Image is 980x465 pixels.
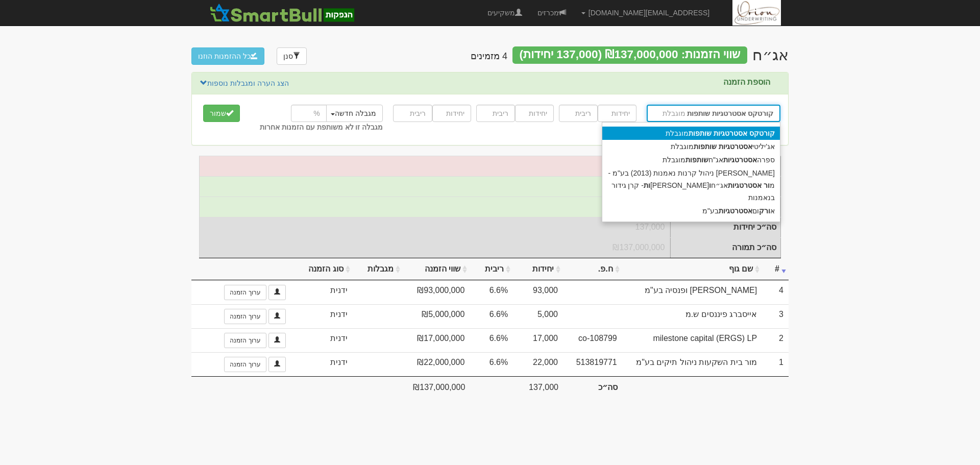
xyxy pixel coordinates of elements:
[622,352,762,376] td: מור בית השקעות ניהול תיקים בע"מ
[513,376,563,397] td: 137,000
[602,204,780,217] div: א ום בע"מ
[291,304,352,328] td: ידנית
[602,166,780,204] div: [PERSON_NAME] ניהול קרנות נאמנות (2013) בע"מ - מ אג״ח [PERSON_NAME] - קרן גידור בנאמנות
[762,304,789,328] td: 3
[291,280,352,304] td: ידנית
[393,105,432,122] input: ריבית
[199,197,670,217] td: תמורה אפקטיבית
[764,181,770,189] strong: ור
[719,142,752,151] strong: אסטרטגיות
[644,181,650,189] strong: ות
[513,328,563,352] td: 17,000
[403,304,470,328] td: ₪5,000,000
[199,237,670,258] td: סה״כ תמורה
[762,328,789,352] td: 2
[224,357,266,372] a: ערוך הזמנה
[203,105,240,122] button: שמור
[512,46,747,64] div: שווי הזמנות: ₪137,000,000 (137,000 יחידות)
[709,181,711,189] strong: ו
[515,105,554,122] input: יחידות
[671,217,781,237] td: סה״כ יחידות
[622,328,762,352] td: milestone capital (ERGS) LP
[513,258,563,281] th: יחידות: activate to sort column ascending
[291,328,352,352] td: ידנית
[559,105,598,122] input: ריבית
[199,217,670,237] td: סה״כ יחידות
[728,181,762,189] strong: אסטרטגיות
[470,258,513,281] th: ריבית: activate to sort column ascending
[403,328,470,352] td: ₪17,000,000
[277,47,307,65] a: סנן
[762,352,789,376] td: 1
[191,47,264,65] button: כל ההזמנות הוזנו
[224,333,266,348] a: ערוך הזמנה
[260,122,383,132] label: מגבלה זו לא משותפת עם הזמנות אחרות
[723,156,757,164] strong: אסטרטגיות
[403,258,470,281] th: שווי הזמנה: activate to sort column ascending
[622,304,762,328] td: אייסברג פיננסים ש.מ
[291,352,352,376] td: ידנית
[403,352,470,376] td: ₪22,000,000
[199,176,670,197] td: יחידות אפקטיבי
[470,352,513,376] td: 6.6%
[689,129,712,137] strong: שותפות
[403,280,470,304] td: ₪93,000,000
[513,280,563,304] td: 93,000
[723,78,770,87] label: הוספת הזמנה
[513,352,563,376] td: 22,000
[719,207,752,215] strong: אסטרטגיות
[403,376,470,397] td: ₪137,000,000
[470,280,513,304] td: 6.6%
[602,140,780,153] div: אג'יליטי מוגבלת
[762,280,789,304] td: 4
[563,352,622,376] td: 513819771
[470,328,513,352] td: 6.6%
[476,105,515,122] input: ריבית
[291,258,352,281] th: סוג הזמנה: activate to sort column ascending
[752,46,789,63] div: AMTRUST RE LTD - אג״ח () - הנפקה פרטית
[563,258,622,281] th: ח.פ.: activate to sort column ascending
[694,142,717,151] strong: שותפות
[759,207,770,215] strong: ורק
[602,153,780,166] div: ספרה אג"ח מוגבלת
[762,258,789,281] th: #: activate to sort column ascending
[598,383,618,391] strong: סה״כ
[324,105,383,122] button: מגבלה חדשה
[470,304,513,328] td: 6.6%
[749,129,775,137] strong: קורטקס
[622,280,762,304] td: [PERSON_NAME] ופנסיה בע"מ
[471,52,507,62] h4: 4 מזמינים
[353,258,403,281] th: מגבלות: activate to sort column ascending
[647,105,780,122] input: שם גוף
[513,304,563,328] td: 5,000
[685,156,708,164] strong: שותפות
[207,3,357,23] img: SmartBull Logo
[602,127,780,140] div: מוגבלת
[432,105,471,122] input: יחידות
[598,105,636,122] input: יחידות
[200,78,289,89] a: הצג הערה ומגבלות נוספות
[224,309,266,324] a: ערוך הזמנה
[714,129,747,137] strong: אסטרטגיות
[563,328,622,352] td: co-108799
[671,237,781,258] td: סה״כ תמורה
[622,258,762,281] th: שם גוף: activate to sort column ascending
[224,285,266,300] a: ערוך הזמנה
[291,105,327,122] input: %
